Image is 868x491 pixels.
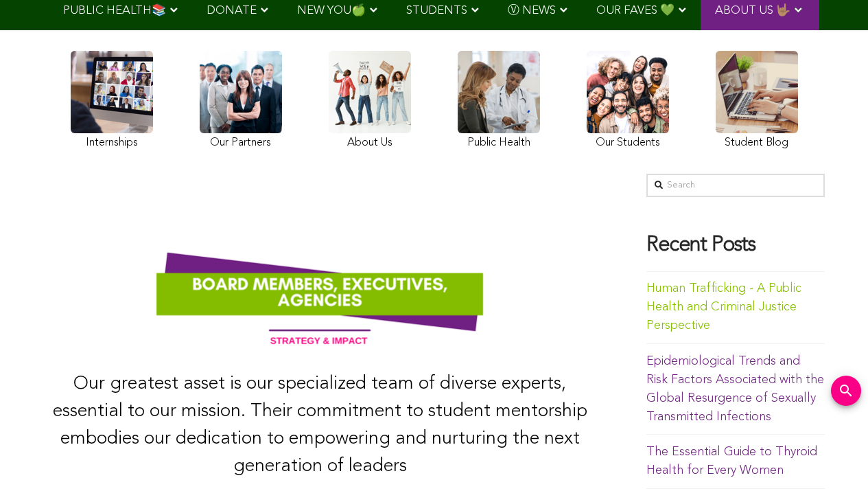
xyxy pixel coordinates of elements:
[646,174,825,197] input: Search
[799,425,868,491] iframe: Chat Widget
[43,223,596,361] img: Dream-Team-Team-Stand-Up-Loyal-Board-Members-Banner-Assuaged
[406,5,467,16] span: STUDENTS
[646,446,817,477] a: The Essential Guide to Thyroid Health for Every Women
[715,5,790,16] span: ABOUT US 🤟🏽
[508,5,556,16] span: Ⓥ NEWS
[63,5,166,16] span: PUBLIC HEALTH📚
[646,355,824,423] a: Epidemiological Trends and Risk Factors Associated with the Global Resurgence of Sexually Transmi...
[646,234,825,258] h4: Recent Posts
[646,282,801,332] a: Human Trafficking - A Public Health and Criminal Justice Perspective
[207,5,257,16] span: DONATE
[297,5,366,16] span: NEW YOU🍏
[53,375,587,476] span: Our greatest asset is our specialized team of diverse experts, essential to our mission. Their co...
[596,5,675,16] span: OUR FAVES 💚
